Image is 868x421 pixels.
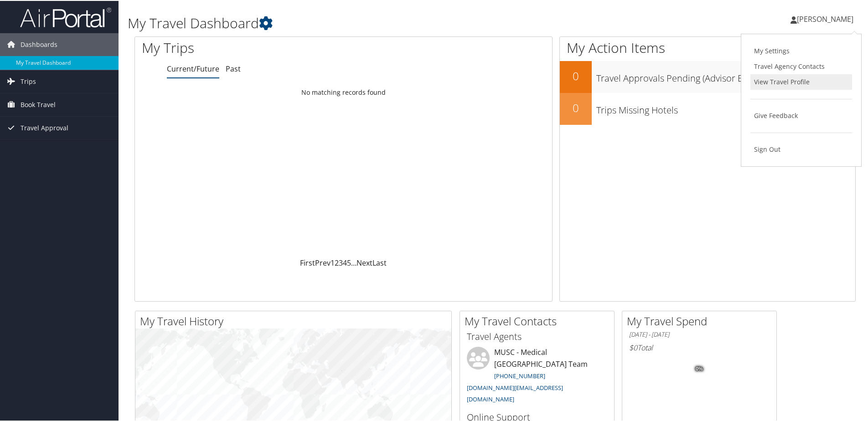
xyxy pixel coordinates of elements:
a: 2 [335,257,339,267]
h2: My Travel Spend [627,313,776,328]
h1: My Trips [142,37,372,56]
h3: Travel Agents [467,329,607,342]
a: [PHONE_NUMBER] [494,371,545,379]
a: Prev [315,257,331,267]
li: MUSC - Medical [GEOGRAPHIC_DATA] Team [462,346,612,406]
tspan: 0% [696,365,703,371]
h2: My Travel Contacts [465,313,614,328]
a: [DOMAIN_NAME][EMAIL_ADDRESS][DOMAIN_NAME] [467,383,563,403]
a: Travel Agency Contacts [750,58,852,73]
a: 5 [347,257,351,267]
a: My Settings [750,42,852,58]
span: Travel Approval [21,116,68,139]
span: $0 [629,342,637,352]
a: 4 [343,257,347,267]
h6: Total [629,342,770,352]
h3: Travel Approvals Pending (Advisor Booked) [596,67,855,84]
a: 0Trips Missing Hotels [560,92,855,124]
a: Current/Future [167,63,219,73]
a: Next [356,257,372,267]
a: 1 [331,257,335,267]
a: Last [372,257,387,267]
h2: My Travel History [140,313,451,328]
h1: My Travel Dashboard [128,13,618,32]
a: Give Feedback [750,107,852,123]
span: Trips [21,69,36,92]
td: No matching records found [135,83,552,100]
span: [PERSON_NAME] [797,13,853,23]
h2: 0 [560,99,592,115]
img: airportal-logo.png [20,6,111,27]
a: First [300,257,315,267]
a: View Travel Profile [750,73,852,89]
span: … [351,257,356,267]
a: Past [226,63,241,73]
h6: [DATE] - [DATE] [629,329,770,338]
h1: My Action Items [560,37,855,56]
a: [PERSON_NAME] [790,5,863,32]
h2: 0 [560,67,592,83]
a: Sign Out [750,141,852,156]
span: Dashboards [21,32,57,55]
span: Book Travel [21,92,56,115]
h3: Trips Missing Hotels [596,98,855,116]
a: 0Travel Approvals Pending (Advisor Booked) [560,60,855,92]
a: 3 [339,257,343,267]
